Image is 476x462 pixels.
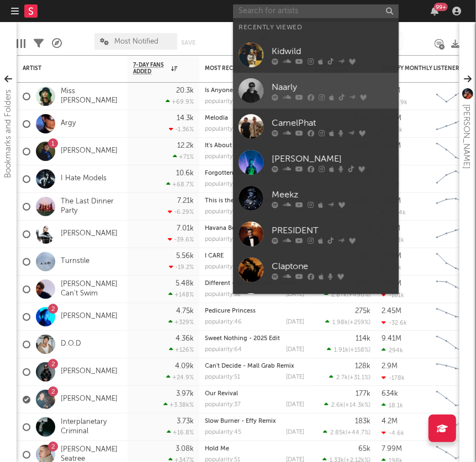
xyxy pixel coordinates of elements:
a: Different - SBTRKT Sirens Remix [205,281,297,287]
a: [PERSON_NAME] [61,147,118,156]
a: D.O.D [61,340,81,349]
div: 3.73k [177,418,194,425]
div: Sweet Nothing - 2025 Edit [205,336,304,342]
a: CamelPhat [233,109,399,144]
div: -178k [382,374,405,382]
div: +69.9 % [166,98,194,105]
div: -1.36 % [169,126,194,133]
div: Our Revival [205,391,304,397]
a: Melodia [205,115,228,121]
a: Meekz [233,180,399,216]
div: Naarly [272,81,393,94]
div: 14.3k [177,115,194,122]
a: Turnstile [61,257,89,266]
div: popularity: 54 [205,99,241,105]
div: PRESIDENT [272,224,393,238]
div: Edit Columns [17,28,25,60]
div: -19.2 % [169,264,194,271]
a: The Last Dinner Party [61,197,122,216]
div: [PERSON_NAME] [272,153,393,166]
div: 4.09k [175,363,194,370]
a: I Hate Models [61,174,107,184]
div: -101k [382,292,404,299]
div: [DATE] [286,347,304,353]
input: Search for artists [233,4,399,18]
div: [DATE] [286,402,304,408]
div: 12.2k [177,142,194,149]
div: 20.3k [176,87,194,94]
div: 2.9M [382,363,398,370]
div: popularity: 52 [205,292,241,298]
div: Most Recent Track [205,65,288,72]
div: ( ) [325,319,371,326]
div: Hold Me [205,446,304,452]
div: +329 % [168,319,194,326]
div: 114k [356,335,371,342]
div: Slow Burner - Effy Remix [205,418,304,425]
div: Kidwild [272,45,393,58]
div: 65k [358,445,371,453]
div: popularity: 46 [205,319,242,325]
a: This is the Killer Speaking [205,198,278,204]
div: [DATE] [286,374,304,380]
div: This is the Killer Speaking [205,198,304,204]
div: +16.8 % [167,429,194,436]
a: Kidwild [233,37,399,73]
span: +490 % [348,292,369,298]
div: 128k [355,363,371,370]
div: 7.01k [177,225,194,232]
div: +3.38k % [163,401,194,409]
a: Argy [61,119,76,128]
a: [PERSON_NAME] [61,312,118,321]
div: popularity: 37 [205,402,241,408]
div: popularity: 64 [205,347,242,353]
a: [PERSON_NAME] [61,367,118,377]
a: Is Anyone There? [205,88,254,94]
div: 177k [356,390,371,397]
div: Meekz [272,189,393,202]
div: 7.99M [382,445,402,453]
div: -6.29 % [168,208,194,216]
div: +71 % [173,153,194,160]
div: +68.7 % [166,181,194,188]
a: Can't Decide - Mall Grab Remix [205,363,294,369]
div: Pedicure Princess [205,308,304,314]
div: Bookmarks and Folders [2,89,15,178]
a: [PERSON_NAME] [61,229,118,239]
div: popularity: 57 [205,237,241,243]
span: 7-Day Fans Added [133,62,168,75]
a: Pedicure Princess [205,308,256,314]
div: popularity: 68 [205,126,242,132]
div: +24.9 % [166,374,194,381]
div: Different - SBTRKT Sirens Remix [205,281,304,287]
a: I CARE [205,253,224,259]
div: It's About Us [205,143,304,149]
a: [PERSON_NAME] [61,395,118,404]
a: Forgotten Future (ASOT 1218) - [PERSON_NAME] Remix [205,170,363,176]
a: Hold Me [205,446,229,452]
div: Forgotten Future (ASOT 1218) - John Askew Remix [205,170,304,176]
button: Save [181,40,195,46]
div: 10.6k [176,170,194,177]
span: 2.87k [331,292,347,298]
div: I CARE [205,253,304,259]
div: 18.1k [382,402,403,409]
a: It's About Us [205,143,241,149]
div: +126 % [169,346,194,353]
div: [DATE] [286,292,304,298]
a: Our Revival [205,391,238,397]
div: Is Anyone There? [205,88,304,94]
div: ( ) [329,374,371,381]
div: Claptone [272,260,393,273]
span: +44.7 % [347,430,369,436]
span: 1.98k [332,320,348,326]
div: Recently Viewed [239,21,393,34]
a: Samzy [233,288,399,324]
div: popularity: 51 [205,374,240,380]
div: 5.48k [176,280,194,287]
div: 294k [382,347,403,354]
a: [PERSON_NAME] [233,144,399,180]
button: 99+ [431,7,438,15]
span: +31.1 % [350,375,369,381]
div: 2.45M [382,308,401,315]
